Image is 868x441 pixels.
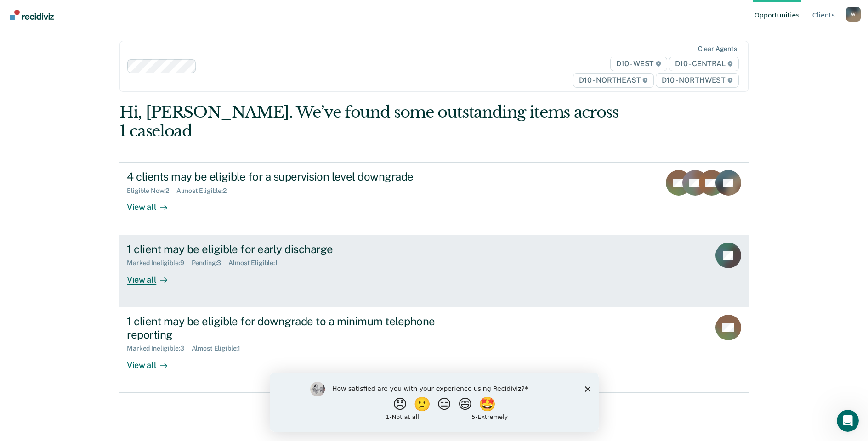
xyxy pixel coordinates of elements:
[846,7,861,22] div: W
[127,170,449,183] div: 4 clients may be eligible for a supervision level downgrade
[127,352,178,370] div: View all
[127,267,178,285] div: View all
[192,345,248,352] div: Almost Eligible : 1
[837,410,859,432] iframe: Intercom live chat
[127,195,178,213] div: View all
[573,73,654,88] span: D10 - NORTHEAST
[270,373,599,432] iframe: Survey by Kim from Recidiviz
[127,315,449,341] div: 1 client may be eligible for downgrade to a minimum telephone reporting
[192,259,229,267] div: Pending : 3
[610,57,667,71] span: D10 - WEST
[127,259,191,267] div: Marked Ineligible : 9
[846,7,861,22] button: Profile dropdown button
[119,307,749,393] a: 1 client may be eligible for downgrade to a minimum telephone reportingMarked Ineligible:3Almost ...
[127,345,191,352] div: Marked Ineligible : 3
[10,10,54,20] img: Recidiviz
[669,57,739,71] span: D10 - CENTRAL
[698,45,737,53] div: Clear agents
[119,162,749,235] a: 4 clients may be eligible for a supervision level downgradeEligible Now:2Almost Eligible:2View all
[228,259,285,267] div: Almost Eligible : 1
[656,73,738,88] span: D10 - NORTHWEST
[176,187,234,195] div: Almost Eligible : 2
[119,103,623,141] div: Hi, [PERSON_NAME]. We’ve found some outstanding items across 1 caseload
[127,243,449,256] div: 1 client may be eligible for early discharge
[127,187,176,195] div: Eligible Now : 2
[119,235,749,307] a: 1 client may be eligible for early dischargeMarked Ineligible:9Pending:3Almost Eligible:1View all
